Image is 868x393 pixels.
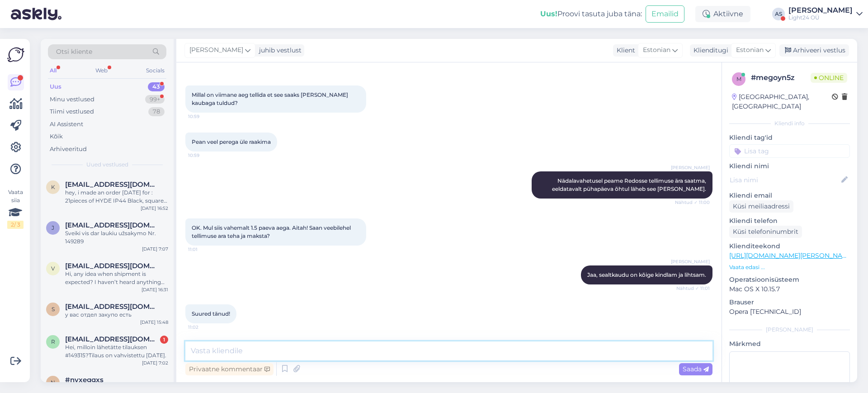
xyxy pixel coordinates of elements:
span: [PERSON_NAME] [189,45,243,55]
div: hey, i made an order [DATE] for : 21pieces of HYDE IP44 Black, square lamps We opened the package... [65,189,168,205]
p: Kliendi email [729,191,850,200]
span: v [51,265,55,272]
span: Uued vestlused [86,161,128,169]
div: Tiimi vestlused [50,107,94,116]
div: AS [772,8,785,20]
div: Kõik [50,132,63,141]
div: [DATE] 16:31 [142,286,168,293]
div: 1 [160,336,168,344]
span: k [51,184,55,190]
span: Nähtud ✓ 11:01 [676,285,710,292]
div: # megoyn5z [751,72,811,83]
div: Kliendi info [729,119,850,128]
p: Märkmed [729,339,850,349]
span: Nädalavahetusel peame Redosse tellimuse ära saatma, eeldatavalt pühapäeva õhtul läheb see [PERSON... [552,177,708,192]
span: justmisius@gmail.com [65,221,159,229]
span: Estonian [736,45,764,55]
p: Opera [TECHNICAL_ID] [729,307,850,317]
span: vanheiningenruud@gmail.com [65,262,159,270]
p: Klienditeekond [729,241,850,251]
span: kuninkaantie752@gmail.com [65,180,159,189]
div: Uus [50,82,61,91]
span: 10:59 [188,113,222,120]
div: Socials [144,65,166,76]
div: [DATE] 7:02 [142,360,168,366]
p: Kliendi tag'id [729,133,850,142]
div: Web [94,65,109,76]
p: Mac OS X 10.15.7 [729,284,850,294]
div: 43 [148,82,165,91]
div: Proovi tasuta juba täna: [540,9,642,19]
span: [PERSON_NAME] [671,258,710,265]
span: ritvaleinonen@hotmail.com [65,335,159,343]
span: Estonian [643,45,670,55]
span: Pean veel perega üle raakima [192,138,271,145]
div: у вас отдел закупо есть [65,311,168,319]
div: Hi, any idea when shipment is expected? I haven’t heard anything yet. Commande n°149638] ([DATE])... [65,270,168,286]
div: Arhiveeritud [50,145,87,154]
div: [PERSON_NAME] [788,7,853,14]
input: Lisa tag [729,144,850,158]
p: Kliendi nimi [729,161,850,171]
span: 11:02 [188,324,222,331]
div: Küsi meiliaadressi [729,200,793,213]
span: s [52,306,55,313]
div: Hei, milloin lähetätte tilauksen #149315?Tilaus on vahvistettu [DATE]. [65,343,168,360]
p: Operatsioonisüsteem [729,275,850,284]
div: [GEOGRAPHIC_DATA], [GEOGRAPHIC_DATA] [732,92,832,111]
input: Lisa nimi [730,175,840,185]
span: shahzoda@ovivoelektrik.com.tr [65,303,159,311]
div: All [48,65,58,76]
span: Online [811,73,847,83]
button: Emailid [646,5,684,23]
span: 11:01 [188,246,222,253]
span: r [51,338,55,345]
span: Millal on viimane aeg tellida et see saaks [PERSON_NAME] kaubaga tuldud? [192,91,349,106]
div: 78 [148,107,165,116]
span: OK. Mul siis vahemalt 1.5 paeva aega. Aitah! Saan veebilehel tellimuse ara teha ja maksta? [192,224,352,239]
span: j [52,224,54,231]
span: [PERSON_NAME] [671,164,710,171]
p: Vaata edasi ... [729,263,850,271]
div: Arhiveeri vestlus [779,44,849,57]
span: Suured tänud! [192,310,230,317]
span: 10:59 [188,152,222,159]
a: [URL][DOMAIN_NAME][PERSON_NAME] [729,251,854,260]
span: m [736,76,741,82]
span: Otsi kliente [56,47,92,57]
div: 99+ [145,95,165,104]
div: 2 / 3 [7,221,24,229]
span: n [51,379,55,386]
span: Jaa, sealtkaudu on kõige kindlam ja lihtsam. [587,271,706,278]
span: Saada [683,365,709,373]
p: Kliendi telefon [729,216,850,226]
div: Klient [613,46,635,55]
a: [PERSON_NAME]Light24 OÜ [788,7,863,21]
div: Küsi telefoninumbrit [729,226,802,238]
div: Vaata siia [7,188,24,229]
img: Askly Logo [7,46,24,63]
div: juhib vestlust [255,46,302,55]
b: Uus! [540,9,557,18]
div: Privaatne kommentaar [185,363,274,375]
div: Klienditugi [690,46,728,55]
div: [PERSON_NAME] [729,326,850,334]
div: [DATE] 16:52 [141,205,168,212]
div: Minu vestlused [50,95,94,104]
div: AI Assistent [50,120,83,129]
div: Sveiki vis dar laukiu užsakymo Nr. 149289 [65,229,168,246]
div: Aktiivne [695,6,750,22]
span: Nähtud ✓ 11:00 [675,199,710,206]
span: #nyxeggxs [65,376,104,384]
div: Light24 OÜ [788,14,853,21]
div: [DATE] 15:48 [140,319,168,326]
p: Brauser [729,298,850,307]
div: [DATE] 7:07 [142,246,168,252]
